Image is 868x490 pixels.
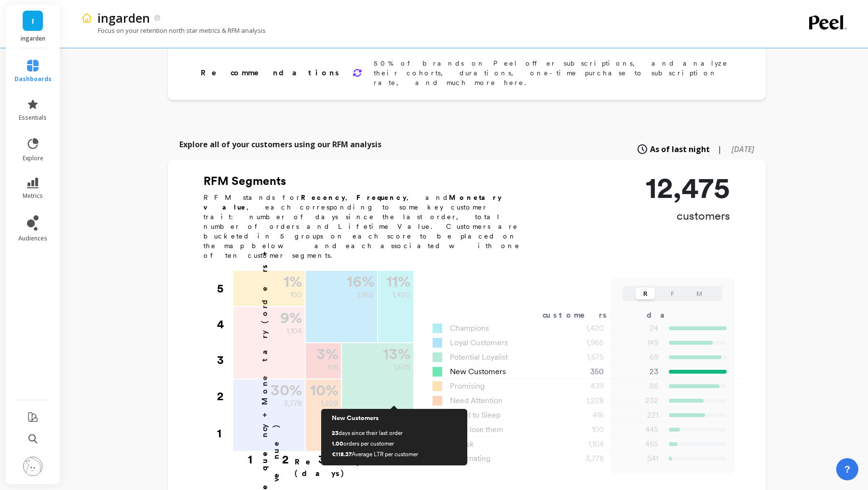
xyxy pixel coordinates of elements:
[450,424,503,435] span: Can't lose them
[547,395,616,406] div: 1,228
[14,75,52,83] span: dashboards
[295,456,413,479] p: Recency (days)
[547,424,616,435] div: 100
[310,382,338,398] p: 10 %
[303,452,340,462] div: 3
[23,457,42,476] img: profile picture
[616,424,658,435] p: 445
[97,10,150,26] p: ingarden
[663,288,682,299] button: F
[647,309,686,321] div: days
[616,322,658,334] p: 24
[217,378,232,414] div: 2
[397,434,410,446] p: 350
[347,274,374,289] p: 16 %
[284,398,302,409] p: 3,778
[547,380,616,392] div: 439
[718,143,722,155] span: |
[547,366,616,378] div: 350
[23,192,43,200] span: metrics
[393,289,410,301] p: 1,420
[377,452,413,462] div: 5
[18,235,47,242] span: audiences
[547,453,616,464] div: 3,778
[374,58,735,87] p: 50% of brands on Peel offer subscriptions, and analyze their cohorts, durations, one-time purchas...
[616,380,658,392] p: 88
[547,438,616,450] div: 1,104
[616,409,658,421] p: 221
[357,289,374,301] p: 1,965
[616,395,658,406] p: 232
[844,462,850,476] span: ?
[316,346,338,362] p: 3 %
[290,289,302,301] p: 100
[616,337,658,349] p: 149
[23,154,43,162] span: explore
[450,366,506,378] span: New Customers
[450,337,508,349] span: Loyal Customers
[389,419,410,434] p: 3 %
[217,271,232,307] div: 5
[836,458,858,480] button: ?
[547,409,616,421] div: 416
[393,362,410,373] p: 1,675
[356,194,407,201] b: Frequency
[547,351,616,363] div: 1,675
[450,453,490,464] span: Hibernating
[616,351,658,363] p: 69
[450,409,501,421] span: About to Sleep
[286,325,302,337] p: 1,104
[616,438,658,450] p: 465
[81,26,266,35] p: Focus on your retention north star metrics & RFM analysis
[646,173,730,202] p: 12,475
[284,274,302,289] p: 1 %
[271,382,302,398] p: 30 %
[340,452,377,462] div: 4
[383,346,410,362] p: 13 %
[203,173,531,189] h2: RFM Segments
[542,309,621,321] div: customers
[353,419,374,434] p: 4 %
[267,452,304,462] div: 2
[646,208,730,224] p: customers
[690,288,709,299] button: M
[217,307,232,342] div: 4
[616,453,658,464] p: 541
[327,362,338,373] p: 416
[547,337,616,349] div: 1,965
[301,194,345,201] b: Recency
[361,434,374,446] p: 439
[179,139,381,150] p: Explore all of your customers using our RFM analysis
[450,438,474,450] span: At Risk
[450,322,489,334] span: Champions
[15,35,51,42] p: ingarden
[386,274,410,289] p: 11 %
[636,288,655,299] button: R
[450,380,485,392] span: Promising
[217,415,232,452] div: 1
[217,342,232,378] div: 3
[616,366,658,378] p: 23
[321,398,338,409] p: 1,228
[230,452,270,462] div: 1
[19,114,47,122] span: essentials
[650,143,710,155] span: As of last night
[450,395,502,406] span: Need Attention
[280,310,302,325] p: 9 %
[201,67,341,79] p: Recommendations
[81,12,93,24] img: header icon
[450,351,508,363] span: Potential Loyalist
[32,15,34,27] span: I
[547,322,616,334] div: 1,420
[203,193,531,260] p: RFM stands for , , and , each corresponding to some key customer trait: number of days since the ...
[732,144,754,154] span: [DATE]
